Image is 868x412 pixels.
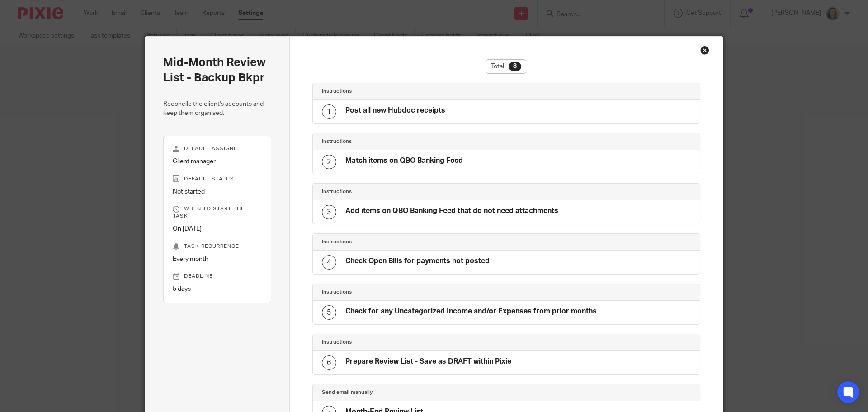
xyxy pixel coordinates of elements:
[322,255,336,270] div: 4
[173,255,262,264] p: Every month
[322,305,336,320] div: 5
[345,357,511,366] h4: Prepare Review List - Save as DRAFT within Pixie
[173,145,262,152] p: Default assignee
[322,238,506,246] h4: Instructions
[345,307,597,316] h4: Check for any Uncategorized Income and/or Expenses from prior months
[173,187,262,196] p: Not started
[173,243,262,250] p: Task recurrence
[322,339,506,346] h4: Instructions
[700,46,709,55] div: Close this dialog window
[322,155,336,169] div: 2
[322,355,336,370] div: 6
[345,206,558,216] h4: Add items on QBO Banking Feed that do not need attachments
[322,88,506,95] h4: Instructions
[173,205,262,220] p: When to start the task
[345,256,490,266] h4: Check Open Bills for payments not posted
[345,156,463,166] h4: Match items on QBO Banking Feed
[173,224,262,233] p: On [DATE]
[163,55,271,86] h2: Mid-Month Review List - Backup Bkpr
[173,175,262,183] p: Default status
[322,289,506,296] h4: Instructions
[173,284,262,294] p: 5 days
[322,138,506,145] h4: Instructions
[345,106,445,115] h4: Post all new Hubdoc receipts
[173,273,262,280] p: Deadline
[486,59,526,74] div: Total
[322,188,506,195] h4: Instructions
[322,205,336,219] div: 3
[163,99,271,118] p: Reconcile the client's accounts and keep them organised.
[322,104,336,119] div: 1
[173,157,262,166] p: Client manager
[509,62,521,71] div: 8
[322,389,506,396] h4: Send email manually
